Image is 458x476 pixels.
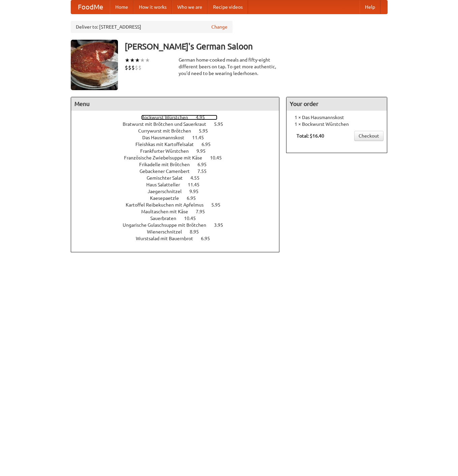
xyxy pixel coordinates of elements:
[140,57,145,64] li: ★
[147,229,211,234] a: Wienerschnitzel 8.95
[196,115,212,120] span: 4.95
[290,121,384,127] li: 1 × Bockwurst Würstchen
[147,175,189,181] span: Gemischter Salat
[360,0,380,14] a: Help
[130,57,135,64] li: ★
[138,128,198,134] span: Currywurst mit Brötchen
[123,222,213,228] span: Ungarische Gulaschsuppe mit Brötchen
[139,162,196,167] span: Frikadelle mit Brötchen
[150,216,183,221] span: Sauerbraten
[135,57,140,64] li: ★
[354,131,384,141] a: Checkout
[197,162,213,167] span: 6.95
[146,182,187,187] span: Haus Salatteller
[184,216,203,221] span: 10.45
[211,202,227,208] span: 5.95
[189,189,205,194] span: 9.95
[142,135,216,140] a: Das Hausmannskost 11.45
[71,21,233,33] div: Deliver to: [STREET_ADDRESS]
[147,229,189,234] span: Wienerschnitzel
[196,148,212,154] span: 9.95
[135,64,138,71] li: $
[71,97,279,111] h4: Menu
[150,216,208,221] a: Sauerbraten 10.45
[141,115,195,120] span: Bockwurst Würstchen
[140,148,195,154] span: Frankfurter Würstchen
[145,57,150,64] li: ★
[71,40,118,90] img: angular.jpg
[140,169,196,174] span: Gebackener Camenbert
[138,64,142,71] li: $
[150,195,208,201] a: Kaesepaetzle 6.95
[135,142,201,147] span: Fleishkas mit Kartoffelsalat
[138,128,220,134] a: Currywurst mit Brötchen 5.95
[150,195,186,201] span: Kaesepaetzle
[188,182,206,187] span: 11.45
[142,135,191,140] span: Das Hausmannskost
[179,57,280,77] div: German home-cooked meals and fifty-eight different beers on tap. To get more authentic, you'd nee...
[139,162,219,167] a: Frikadelle mit Brötchen 6.95
[135,142,223,147] a: Fleishkas mit Kartoffelsalat 6.95
[202,142,217,147] span: 6.95
[141,209,195,214] span: Maultaschen mit Käse
[187,195,203,201] span: 6.95
[214,222,230,228] span: 3.95
[286,97,387,111] h4: Your order
[297,133,324,139] b: Total: $16.40
[208,0,248,14] a: Recipe videos
[146,182,212,187] a: Haus Salatteller 11.45
[123,121,213,127] span: Bratwurst mit Brötchen und Sauerkraut
[124,155,209,160] span: Französische Zwiebelsuppe mit Käse
[199,128,215,134] span: 5.95
[197,169,213,174] span: 7.55
[125,64,128,71] li: $
[123,121,236,127] a: Bratwurst mit Brötchen und Sauerkraut 5.95
[190,229,206,234] span: 8.95
[71,0,110,14] a: FoodMe
[192,135,211,140] span: 11.45
[131,64,135,71] li: $
[126,202,210,208] span: Kartoffel Reibekuchen mit Apfelmus
[125,57,130,64] li: ★
[141,209,217,214] a: Maultaschen mit Käse 7.95
[214,121,230,127] span: 5.95
[290,114,384,121] li: 1 × Das Hausmannskost
[125,40,388,53] h3: [PERSON_NAME]'s German Saloon
[196,209,212,214] span: 7.95
[110,0,133,14] a: Home
[136,236,222,241] a: Wurstsalad mit Bauernbrot 6.95
[136,236,200,241] span: Wurstsalad mit Bauernbrot
[148,189,211,194] a: Jaegerschnitzel 9.95
[126,202,233,208] a: Kartoffel Reibekuchen mit Apfelmus 5.95
[123,222,236,228] a: Ungarische Gulaschsuppe mit Brötchen 3.95
[190,175,206,181] span: 4.55
[140,148,218,154] a: Frankfurter Würstchen 9.95
[140,169,219,174] a: Gebackener Camenbert 7.55
[148,189,188,194] span: Jaegerschnitzel
[211,24,227,30] a: Change
[201,236,217,241] span: 6.95
[147,175,212,181] a: Gemischter Salat 4.55
[128,64,131,71] li: $
[210,155,228,160] span: 10.45
[124,155,234,160] a: Französische Zwiebelsuppe mit Käse 10.45
[172,0,208,14] a: Who we are
[141,115,217,120] a: Bockwurst Würstchen 4.95
[133,0,172,14] a: How it works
